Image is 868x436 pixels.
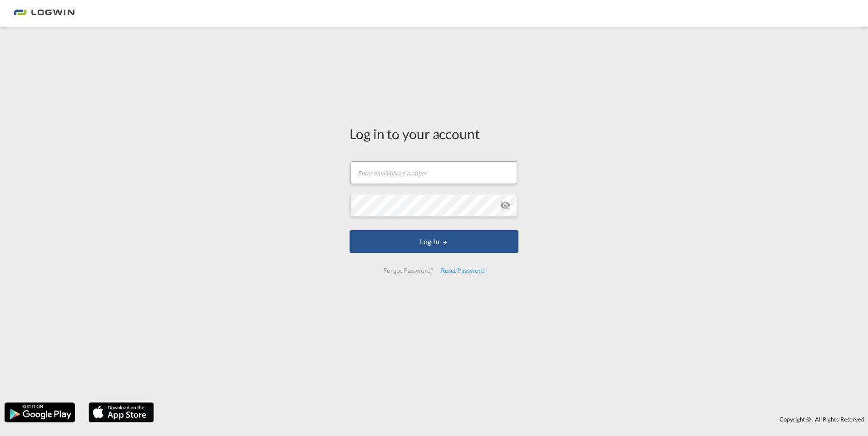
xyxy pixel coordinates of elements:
[350,230,518,253] button: LOGIN
[500,200,511,211] md-icon: icon-eye-off
[350,161,517,184] input: Enter email/phone number
[4,402,76,423] img: google.png
[380,262,437,279] div: Forgot Password?
[88,402,155,423] img: apple.png
[437,262,488,279] div: Reset Password
[158,412,868,427] div: Copyright © . All Rights Reserved
[350,124,518,143] div: Log in to your account
[14,4,75,24] img: bc73a0e0d8c111efacd525e4c8ad7d32.png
